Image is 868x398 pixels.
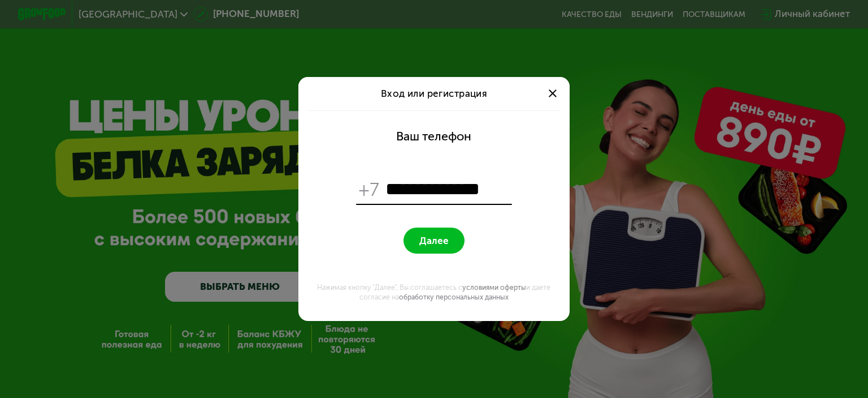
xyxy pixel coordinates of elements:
button: Далее [403,228,464,254]
a: обработку персональных данных [399,293,509,301]
span: Далее [419,235,449,246]
div: Ваш телефон [396,130,471,144]
span: Вход или регистрация [381,88,488,99]
span: +7 [359,178,380,202]
a: условиями оферты [462,283,526,292]
div: Нажимая кнопку "Далее", Вы соглашаетесь с и даете согласие на [306,283,562,302]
